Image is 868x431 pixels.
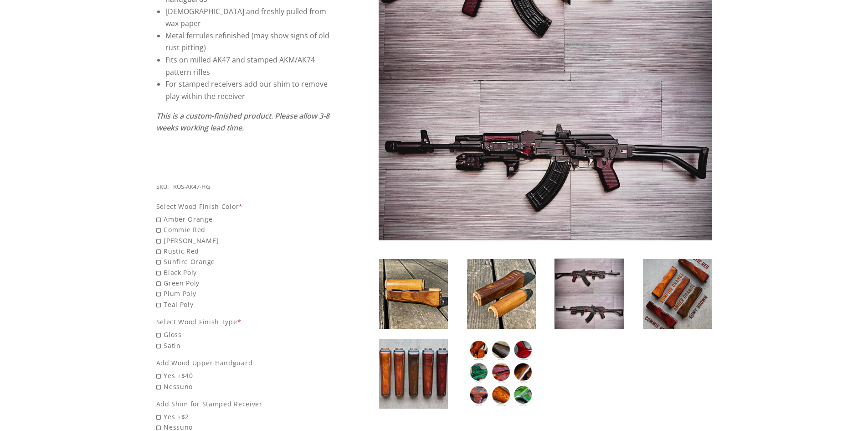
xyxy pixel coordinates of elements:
[156,246,331,256] span: Rustic Red
[156,267,331,278] span: Black Poly
[467,339,536,409] img: Russian AK47 Handguard
[156,411,331,422] span: Yes +$2
[555,259,624,329] img: Russian AK47 Handguard
[156,317,331,327] div: Select Wood Finish Type
[165,5,331,30] li: [DEMOGRAPHIC_DATA] and freshly pulled from wax paper
[156,329,331,340] span: Gloss
[156,214,331,224] span: Amber Orange
[156,201,331,212] div: Select Wood Finish Color
[156,111,329,133] em: This is a custom-finished product. Please allow 3-8 weeks working lead time.
[156,288,331,299] span: Plum Poly
[165,79,328,101] span: For stamped receivers add our shim to remove play within the receiver
[156,299,331,310] span: Teal Poly
[165,54,331,78] li: Fits on milled AK47 and stamped AKM/AK74 pattern rifles
[156,182,169,192] div: SKU:
[156,399,331,409] div: Add Shim for Stamped Receiver
[379,339,448,409] img: Russian AK47 Handguard
[467,259,536,329] img: Russian AK47 Handguard
[156,358,331,368] div: Add Wood Upper Handguard
[156,381,331,392] span: Nessuno
[156,370,331,381] span: Yes +$40
[156,340,331,351] span: Satin
[156,235,331,246] span: [PERSON_NAME]
[156,278,331,288] span: Green Poly
[156,256,331,267] span: Sunfire Orange
[173,182,210,192] div: RUS-AK47-HG
[379,259,448,329] img: Russian AK47 Handguard
[643,259,712,329] img: Russian AK47 Handguard
[156,224,331,235] span: Commie Red
[165,30,331,54] li: Metal ferrules refinished (may show signs of old rust pitting)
